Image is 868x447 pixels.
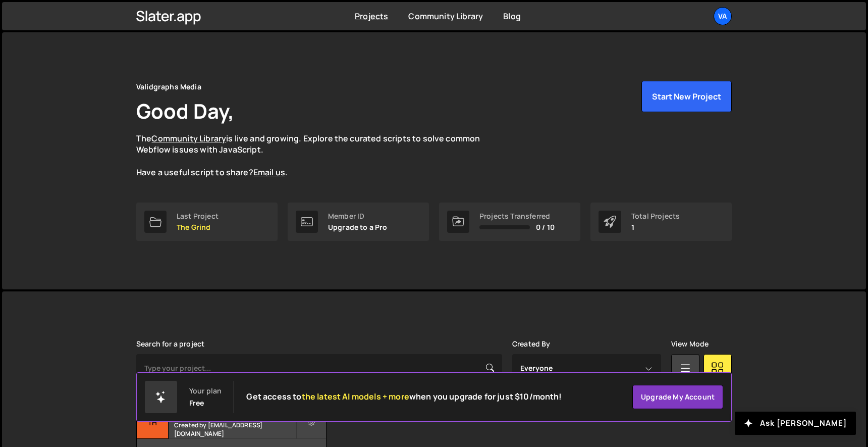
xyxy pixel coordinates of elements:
[735,412,856,435] button: Ask [PERSON_NAME]
[174,421,296,438] small: Created by [EMAIL_ADDRESS][DOMAIN_NAME]
[479,212,555,220] div: Projects Transferred
[189,399,204,407] div: Free
[136,133,500,178] p: The is live and growing. Explore the curated scripts to solve common Webflow issues with JavaScri...
[136,203,278,241] a: Last Project The Grind
[632,385,723,409] a: Upgrade my account
[328,223,388,231] p: Upgrade to a Pro
[328,212,388,220] div: Member ID
[641,81,732,112] button: Start New Project
[671,340,709,348] label: View Mode
[631,212,680,220] div: Total Projects
[714,7,732,25] a: Va
[355,11,388,22] a: Projects
[512,340,551,348] label: Created By
[137,407,169,439] div: Th
[136,354,502,382] input: Type your project...
[136,340,204,348] label: Search for a project
[253,167,285,178] a: Email us
[151,133,226,144] a: Community Library
[189,387,222,395] div: Your plan
[302,391,409,402] span: the latest AI models + more
[246,392,562,402] h2: Get access to when you upgrade for just $10/month!
[177,212,219,220] div: Last Project
[136,97,234,125] h1: Good Day,
[503,11,521,22] a: Blog
[177,223,219,231] p: The Grind
[536,223,555,231] span: 0 / 10
[631,223,680,231] p: 1
[136,81,201,93] div: Validgraphs Media
[408,11,483,22] a: Community Library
